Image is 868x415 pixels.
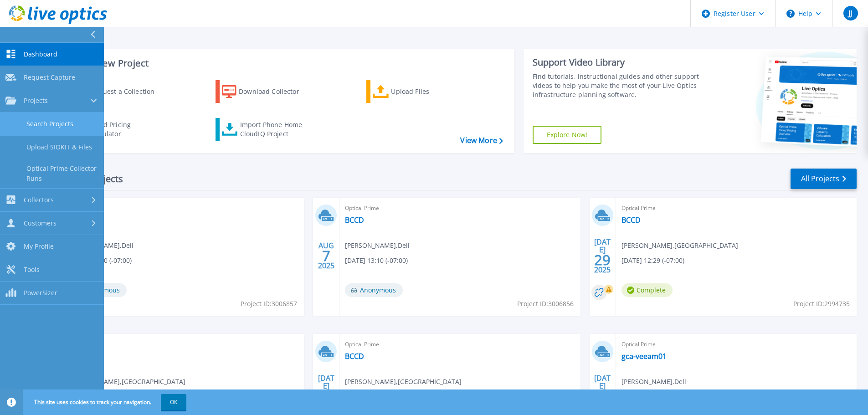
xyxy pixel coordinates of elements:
[594,239,611,272] div: [DATE] 2025
[345,339,575,349] span: Optical Prime
[24,97,48,105] span: Projects
[345,283,403,297] span: Anonymous
[345,203,575,213] span: Optical Prime
[65,58,503,68] h3: Start a New Project
[345,256,408,266] span: [DATE] 13:10 (-07:00)
[460,136,503,145] a: View More
[65,80,166,103] a: Request a Collection
[621,203,851,213] span: Optical Prime
[533,72,703,99] div: Find tutorials, instructional guides and other support videos to help you make the most of your L...
[533,56,703,68] div: Support Video Library
[366,80,468,103] a: Upload Files
[69,203,298,213] span: Optical Prime
[25,394,186,410] span: This site uses cookies to track your navigation.
[65,118,166,141] a: Cloud Pricing Calculator
[621,215,641,225] a: BCCD
[345,377,462,387] span: [PERSON_NAME] , [GEOGRAPHIC_DATA]
[621,352,667,361] a: gca-veeam01
[517,299,574,309] span: Project ID: 3006856
[345,241,410,251] span: [PERSON_NAME] , Dell
[621,339,851,349] span: Optical Prime
[69,377,185,387] span: [PERSON_NAME] , [GEOGRAPHIC_DATA]
[24,242,54,251] span: My Profile
[69,339,298,349] span: Optical Prime
[621,241,738,251] span: [PERSON_NAME] , [GEOGRAPHIC_DATA]
[848,10,852,17] span: JJ
[322,252,330,260] span: 7
[594,375,611,409] div: [DATE] 2025
[24,50,57,58] span: Dashboard
[240,120,311,138] div: Import Phone Home CloudIQ Project
[533,126,602,144] a: Explore Now!
[241,299,297,309] span: Project ID: 3006857
[216,80,317,103] a: Download Collector
[161,394,186,410] button: OK
[24,73,75,82] span: Request Capture
[318,375,335,409] div: [DATE] 2025
[621,283,673,297] span: Complete
[24,196,54,204] span: Collectors
[621,377,686,387] span: [PERSON_NAME] , Dell
[91,82,164,101] div: Request a Collection
[318,239,335,272] div: AUG 2025
[621,256,684,266] span: [DATE] 12:29 (-07:00)
[391,82,464,101] div: Upload Files
[594,256,611,264] span: 29
[791,169,857,189] a: All Projects
[89,120,162,138] div: Cloud Pricing Calculator
[24,266,40,274] span: Tools
[345,215,364,225] a: BCCD
[239,82,312,101] div: Download Collector
[24,289,57,297] span: PowerSizer
[24,219,56,227] span: Customers
[345,352,364,361] a: BCCD
[793,299,850,309] span: Project ID: 2994735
